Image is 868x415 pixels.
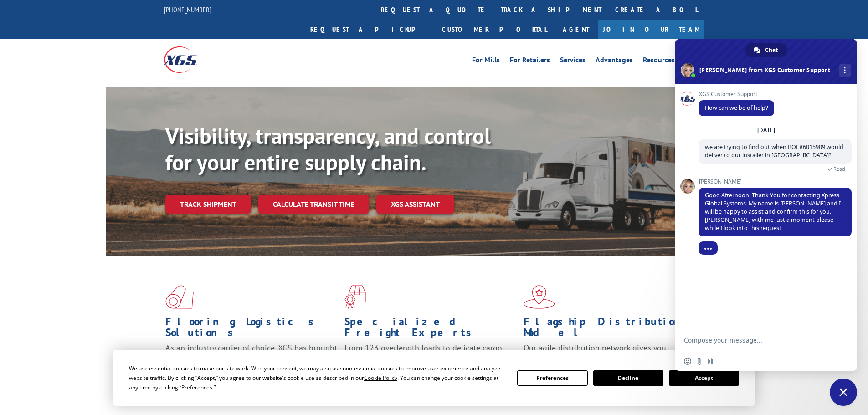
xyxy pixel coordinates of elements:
a: Calculate transit time [258,195,369,214]
span: we are trying to find out when BOL#6015909 would deliver to our installer in [GEOGRAPHIC_DATA]? [705,143,843,159]
button: Preferences [517,370,587,386]
h1: Flagship Distribution Model [524,316,696,343]
a: For Retailers [510,56,550,67]
p: From 123 overlength loads to delicate cargo, our experienced staff knows the best way to move you... [344,343,517,383]
span: [PERSON_NAME] [699,179,852,185]
span: How can we be of help? [705,104,768,112]
span: Chat [765,43,778,57]
a: Resources [643,56,675,67]
a: Request a pickup [303,20,435,39]
img: xgs-icon-focused-on-flooring-red [344,285,366,309]
button: Accept [669,370,739,386]
a: [PHONE_NUMBER] [164,5,211,14]
textarea: Compose your message... [684,336,828,344]
span: Cookie Policy [364,374,397,382]
div: Close chat [830,379,857,406]
a: XGS ASSISTANT [376,195,454,214]
a: Services [560,56,586,67]
a: For Mills [472,56,500,67]
b: Visibility, transparency, and control for your entire supply chain. [165,122,491,176]
div: [DATE] [757,128,775,133]
span: Insert an emoji [684,358,691,365]
span: Send a file [696,358,703,365]
span: Good Afternoon! Thank You for contacting Xpress Global Systems. My name is [PERSON_NAME] and I wi... [705,191,841,232]
h1: Specialized Freight Experts [344,316,517,343]
a: Agent [554,20,598,39]
span: XGS Customer Support [699,91,774,97]
span: Preferences [181,384,212,391]
a: Advantages [596,56,633,67]
span: As an industry carrier of choice, XGS has brought innovation and dedication to flooring logistics... [165,343,337,375]
span: Audio message [708,358,715,365]
span: Our agile distribution network gives you nationwide inventory management on demand. [524,343,691,364]
a: Customer Portal [435,20,554,39]
a: Join Our Team [598,20,704,39]
a: Track shipment [165,195,251,214]
button: Decline [593,370,663,386]
h1: Flooring Logistics Solutions [165,316,338,343]
div: We use essential cookies to make our site work. With your consent, we may also use non-essential ... [129,364,506,392]
div: More channels [839,64,851,77]
span: Read [833,166,845,172]
img: xgs-icon-flagship-distribution-model-red [524,285,555,309]
div: Chat [745,43,787,57]
img: xgs-icon-total-supply-chain-intelligence-red [165,285,194,309]
div: Cookie Consent Prompt [113,350,755,406]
